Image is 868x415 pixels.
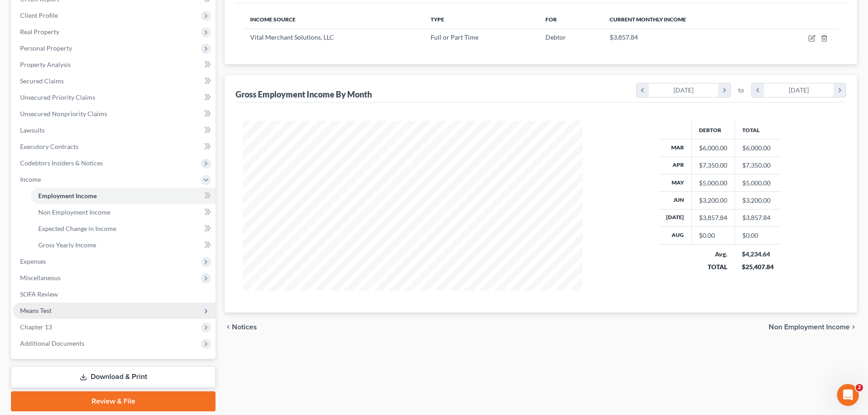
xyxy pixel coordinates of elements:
[699,262,727,272] div: TOTAL
[545,16,557,23] span: For
[232,323,257,331] span: Notices
[38,208,110,216] span: Non Employment Income
[699,213,727,222] div: $3,857.84
[649,83,719,97] div: [DATE]
[13,138,216,155] a: Executory Contracts
[13,56,216,73] a: Property Analysis
[13,89,216,106] a: Unsecured Priority Claims
[699,161,727,170] div: $7,350.00
[20,110,107,118] span: Unsecured Nonpriority Claims
[225,323,232,331] i: chevron_left
[734,121,781,139] th: Total
[31,204,216,220] a: Non Employment Income
[738,86,744,95] span: to
[850,323,857,331] i: chevron_right
[742,262,774,272] div: $25,407.84
[734,192,781,209] td: $3,200.00
[431,33,478,41] span: Full or Part Time
[13,106,216,122] a: Unsecured Nonpriority Claims
[20,257,46,265] span: Expenses
[20,61,71,68] span: Property Analysis
[20,143,78,150] span: Executory Contracts
[20,175,41,183] span: Income
[659,209,692,226] th: [DATE]
[659,192,692,209] th: Jun
[20,28,59,36] span: Real Property
[734,174,781,191] td: $5,000.00
[20,77,64,85] span: Secured Claims
[20,323,52,331] span: Chapter 13
[20,44,72,52] span: Personal Property
[699,231,727,240] div: $0.00
[699,196,727,205] div: $3,200.00
[20,126,45,134] span: Lawsuits
[699,143,727,153] div: $6,000.00
[20,290,58,298] span: SOFA Review
[236,89,372,100] div: Gross Employment Income By Month
[659,139,692,157] th: Mar
[11,366,216,388] a: Download & Print
[610,16,686,23] span: Current Monthly Income
[752,83,764,97] i: chevron_left
[734,209,781,226] td: $3,857.84
[250,16,296,23] span: Income Source
[769,323,850,331] span: Non Employment Income
[20,307,51,314] span: Means Test
[38,225,116,232] span: Expected Change in Income
[31,237,216,253] a: Gross Yearly Income
[691,121,734,139] th: Debtor
[31,188,216,204] a: Employment Income
[20,339,84,347] span: Additional Documents
[659,227,692,244] th: Aug
[20,11,58,19] span: Client Profile
[20,93,95,101] span: Unsecured Priority Claims
[659,174,692,191] th: May
[659,157,692,174] th: Apr
[637,83,649,97] i: chevron_left
[11,391,216,411] a: Review & File
[431,16,444,23] span: Type
[20,274,61,282] span: Miscellaneous
[837,384,859,406] iframe: Intercom live chat
[38,241,96,249] span: Gross Yearly Income
[13,73,216,89] a: Secured Claims
[734,227,781,244] td: $0.00
[13,286,216,302] a: SOFA Review
[225,323,257,331] button: chevron_left Notices
[545,33,566,41] span: Debtor
[742,250,774,259] div: $4,234.64
[699,179,727,188] div: $5,000.00
[250,33,334,41] span: Vital Merchant Solutions, LLC
[833,83,846,97] i: chevron_right
[718,83,730,97] i: chevron_right
[699,250,727,259] div: Avg.
[610,33,638,41] span: $3,857.84
[31,220,216,237] a: Expected Change in Income
[769,323,857,331] button: Non Employment Income chevron_right
[734,157,781,174] td: $7,350.00
[20,159,103,167] span: Codebtors Insiders & Notices
[38,192,97,200] span: Employment Income
[13,122,216,138] a: Lawsuits
[856,384,863,391] span: 2
[764,83,834,97] div: [DATE]
[734,139,781,157] td: $6,000.00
